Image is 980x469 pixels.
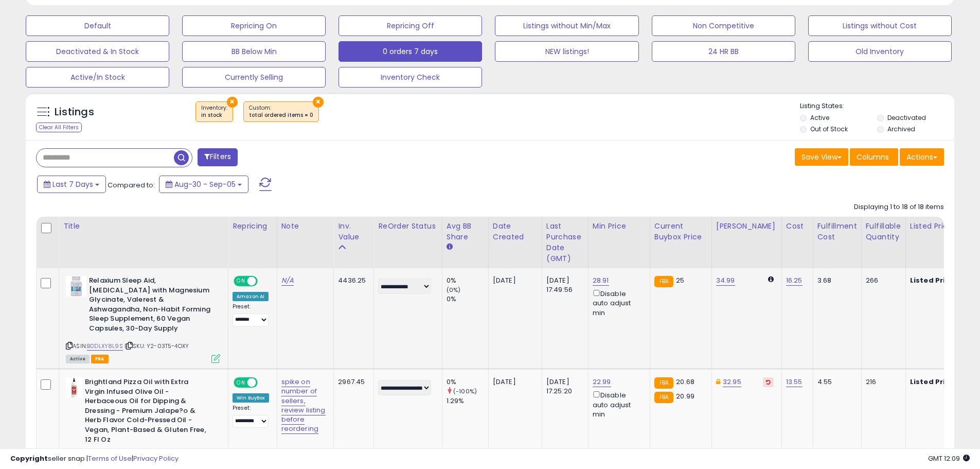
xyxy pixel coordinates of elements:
label: Active [810,113,829,122]
h5: Listings [55,105,94,119]
div: Preset: [233,303,269,326]
strong: Copyright [10,454,48,463]
a: 16.25 [786,275,803,286]
a: B0DLXY8L9S [87,342,123,351]
div: ReOrder Status [378,221,437,232]
div: 4436.25 [338,276,366,285]
div: Current Buybox Price [654,221,707,242]
button: Save View [795,148,848,166]
div: 0% [447,377,488,387]
a: 28.91 [593,275,609,286]
p: Listing States: [800,101,954,111]
div: Clear All Filters [36,123,82,132]
span: ON [235,277,247,286]
button: Repricing Off [338,15,482,36]
a: Terms of Use [88,454,132,463]
small: FBA [654,276,673,287]
div: 266 [866,276,898,285]
button: Non Competitive [652,15,795,36]
div: 4.55 [817,377,853,387]
div: Avg BB Share [447,221,484,242]
label: Out of Stock [810,125,848,133]
button: 0 orders 7 days [338,41,482,62]
a: spike on number of sellers, review listing before reordering [281,377,326,434]
div: Title [63,221,224,232]
div: Preset: [233,405,269,428]
span: Inventory : [201,104,227,119]
button: × [227,97,238,108]
div: Win BuyBox [233,393,269,403]
button: Actions [900,148,944,166]
span: Compared to: [108,180,155,190]
div: 2967.45 [338,377,366,387]
button: Last 7 Days [37,176,106,193]
button: NEW listings! [495,41,638,62]
div: Fulfillable Quantity [866,221,901,242]
span: Aug-30 - Sep-05 [174,179,236,189]
div: [DATE] 17:49:56 [546,276,580,294]
div: total ordered items = 0 [249,112,313,119]
img: 31mtXWzCT3L._SL40_.jpg [66,377,82,398]
a: 32.95 [723,377,741,387]
small: (0%) [447,286,461,294]
button: Default [26,15,169,36]
img: 41rJW2zizIL._SL40_.jpg [66,276,86,297]
button: Listings without Cost [808,15,952,36]
span: OFF [256,378,273,387]
div: Note [281,221,330,232]
a: 34.99 [716,275,735,286]
label: Archived [887,125,915,133]
button: Deactivated & In Stock [26,41,169,62]
small: FBA [654,377,673,389]
div: 0% [447,276,488,285]
div: 3.68 [817,276,853,285]
div: ASIN: [66,276,220,362]
div: Displaying 1 to 18 of 18 items [854,202,944,212]
div: Repricing [233,221,273,232]
div: Min Price [593,221,646,232]
a: 22.99 [593,377,611,387]
div: Disable auto adjust min [593,288,642,318]
th: CSV column name: cust_attr_3_ReOrder Status [374,217,442,268]
span: 2025-09-13 12:09 GMT [928,454,970,463]
a: N/A [281,275,294,286]
div: Last Purchase Date (GMT) [546,221,584,264]
button: Filters [198,148,238,166]
div: Disable auto adjust min [593,389,642,419]
button: BB Below Min [182,41,326,62]
b: Listed Price: [910,275,957,285]
small: Avg BB Share. [447,242,453,252]
span: Custom: [249,104,313,119]
div: Cost [786,221,809,232]
span: All listings currently available for purchase on Amazon [66,355,90,363]
label: Deactivated [887,113,926,122]
div: in stock [201,112,227,119]
div: [PERSON_NAME] [716,221,777,232]
div: Date Created [493,221,538,242]
button: Inventory Check [338,67,482,88]
button: Listings without Min/Max [495,15,638,36]
span: FBA [91,355,109,363]
button: × [313,97,324,108]
button: Active/In Stock [26,67,169,88]
span: 20.68 [676,377,694,387]
a: 13.55 [786,377,803,387]
div: Fulfillment Cost [817,221,857,242]
button: 24 HR BB [652,41,795,62]
a: Privacy Policy [133,454,179,463]
div: 216 [866,377,898,387]
button: Columns [850,148,898,166]
div: 1.29% [447,396,488,406]
span: OFF [256,277,273,286]
button: Repricing On [182,15,326,36]
span: Last 7 Days [52,179,93,189]
button: Aug-30 - Sep-05 [159,176,248,193]
div: Inv. value [338,221,369,242]
span: 20.99 [676,391,694,401]
button: Currently Selling [182,67,326,88]
div: [DATE] 17:25:20 [546,377,580,396]
div: seller snap | | [10,454,179,464]
span: | SKU: Y2-03T5-4OXY [124,342,189,350]
div: [DATE] [493,276,534,285]
b: Listed Price: [910,377,957,387]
